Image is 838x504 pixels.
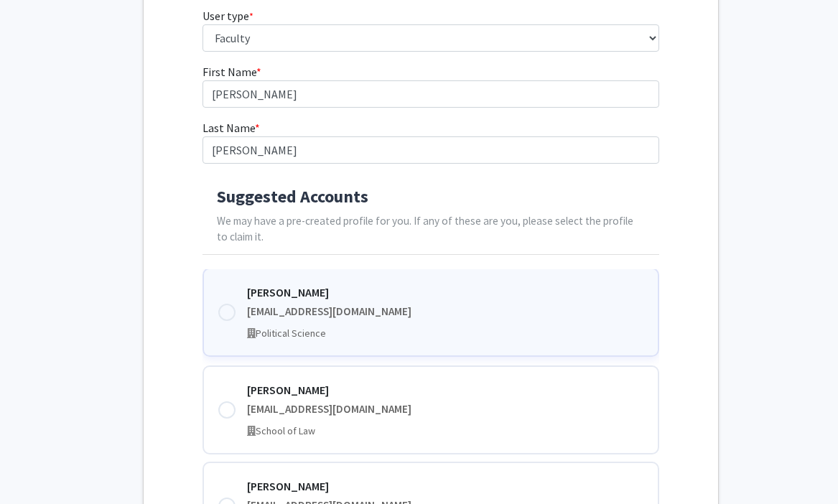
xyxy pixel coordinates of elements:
div: [EMAIL_ADDRESS][DOMAIN_NAME] [247,401,644,418]
p: We may have a pre-created profile for you. If any of these are you, please select the profile to ... [217,213,646,246]
label: User type [202,7,253,24]
h4: Suggested Accounts [217,187,646,207]
span: School of Law [256,424,315,437]
div: [PERSON_NAME] [247,381,644,398]
span: Political Science [256,327,326,340]
div: [PERSON_NAME] [247,477,644,495]
div: [PERSON_NAME] [247,284,644,301]
span: Last Name [202,121,255,135]
iframe: Chat [11,439,61,493]
div: [EMAIL_ADDRESS][DOMAIN_NAME] [247,304,644,320]
span: First Name [202,65,256,79]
